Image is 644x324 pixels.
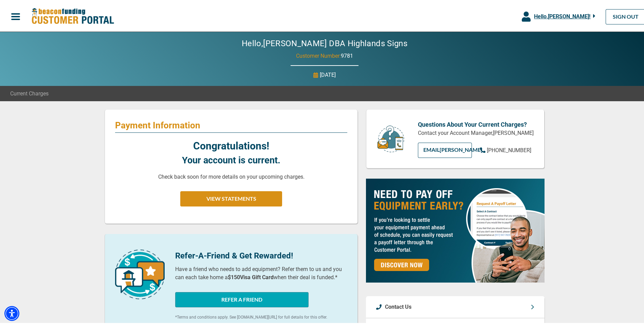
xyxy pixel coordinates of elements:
img: refer-a-friend-icon.png [115,248,165,298]
span: 9781 [341,51,353,58]
p: Contact Us [385,302,411,310]
img: Beacon Funding Customer Portal Logo [31,6,114,24]
span: [PHONE_NUMBER] [487,146,531,152]
b: $150 Visa Gift Card [228,273,274,279]
button: VIEW STATEMENTS [180,190,282,205]
button: REFER A FRIEND [175,291,309,306]
img: customer-service.png [375,124,406,152]
span: Hello, [PERSON_NAME] ! [534,12,590,18]
p: Refer-A-Friend & Get Rewarded! [175,248,347,260]
p: Check back soon for more details on your upcoming charges. [158,172,305,180]
p: Have a friend who needs to add equipment? Refer them to us and you can each take home a when thei... [175,264,347,280]
p: Congratulations! [193,137,269,152]
div: Accessibility Menu [4,305,19,320]
p: Questions About Your Current Charges? [418,119,534,128]
p: Contact your Account Manager, [PERSON_NAME] [418,128,534,136]
img: payoff-ad-px.jpg [366,177,545,281]
p: [DATE] [320,70,336,78]
span: Customer Number: [296,51,341,58]
span: Current Charges [10,88,49,96]
a: EMAIL[PERSON_NAME] [418,141,472,157]
h2: Hello, [PERSON_NAME] DBA Highlands Signs [221,37,428,47]
a: [PHONE_NUMBER] [480,145,531,153]
p: Payment Information [115,119,347,129]
p: Your account is current. [182,152,280,166]
p: *Terms and conditions apply. See [DOMAIN_NAME][URL] for full details for this offer. [175,313,347,319]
